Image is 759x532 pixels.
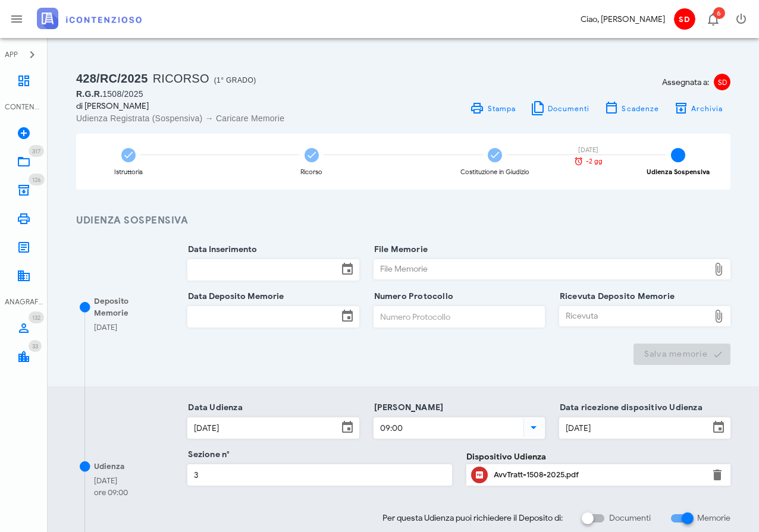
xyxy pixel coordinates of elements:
div: [DATE] [567,147,609,153]
span: Documenti [547,104,590,113]
span: -2 gg [586,158,603,165]
div: Udienza Registrata (Sospensiva) → Caricare Memorie [76,112,396,124]
span: Distintivo [29,340,42,352]
span: Archivia [691,104,723,113]
div: Clicca per aprire un'anteprima del file o scaricarlo [494,465,703,484]
span: Distintivo [29,174,45,185]
button: Scadenze [597,100,667,117]
div: di [PERSON_NAME] [76,100,396,112]
span: 317 [32,147,40,155]
input: Ora Udienza [374,418,521,438]
button: SD [670,5,698,33]
h3: Udienza Sospensiva [76,213,730,228]
button: Documenti [523,100,597,117]
a: Stampa [463,100,523,117]
div: Udienza [94,461,124,473]
label: Documenti [609,512,651,524]
span: SD [714,74,730,90]
span: 428/RC/2025 [76,72,148,85]
div: Udienza Sospensiva [647,169,710,175]
div: CONTENZIOSO [5,102,43,112]
button: Archivia [666,100,730,117]
span: 126 [32,176,41,184]
button: Distintivo [698,5,727,33]
button: Elimina [710,468,724,482]
span: 33 [32,342,38,350]
div: Ricorso [300,169,322,175]
span: (1° Grado) [214,76,256,84]
label: Ricevuta Deposito Memorie [556,291,675,303]
span: SD [674,8,695,30]
label: [PERSON_NAME] [371,402,444,414]
div: Ricevuta [560,307,709,326]
span: Per questa Udienza puoi richiedere il Deposito di: [382,512,563,524]
div: Costituzione in Giudizio [460,169,529,175]
label: Data ricezione dispositivo Udienza [556,402,702,414]
span: R.G.R. [76,89,102,99]
div: 1508/2025 [76,88,396,100]
div: Deposito Memorie [94,295,155,319]
span: Stampa [487,104,516,113]
label: Sezione n° [184,449,230,461]
div: Istruttoria [114,169,143,175]
span: Ricorso [153,72,209,85]
input: Numero Protocollo [374,307,544,327]
label: Data Udienza [184,402,243,414]
div: ANAGRAFICA [5,297,43,307]
div: AvvTratt-1508-2025.pdf [494,470,703,480]
div: File Memorie [374,260,709,279]
button: Clicca per aprire un'anteprima del file o scaricarlo [471,467,488,483]
span: Distintivo [29,145,44,157]
img: logo-text-2x.png [37,8,142,29]
div: Ciao, [PERSON_NAME] [581,13,665,26]
div: [DATE] [94,322,117,333]
label: Memorie [697,512,730,524]
span: 132 [32,314,40,322]
span: 4 [671,148,685,162]
input: Sezione n° [188,465,451,485]
label: Numero Protocollo [371,291,454,303]
span: Assegnata a: [662,76,709,89]
div: ore 09:00 [94,487,128,499]
span: Distintivo [29,311,44,323]
label: Dispositivo Udienza [466,451,546,463]
span: Scadenze [621,104,659,113]
label: File Memorie [371,244,428,256]
div: [DATE] [94,475,128,487]
span: Distintivo [713,7,725,19]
